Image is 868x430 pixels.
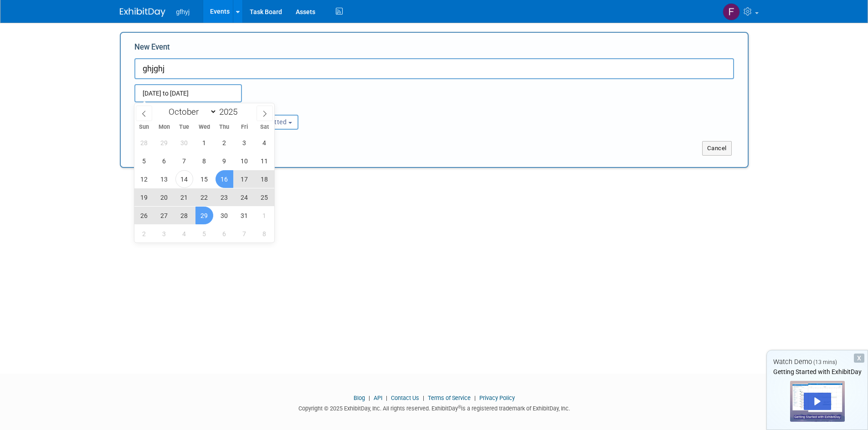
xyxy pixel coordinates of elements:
span: October 8, 2025 [195,152,213,170]
span: October 29, 2025 [195,207,213,224]
span: October 25, 2025 [256,188,273,206]
input: Name of Trade Show / Conference [134,58,734,79]
span: October 11, 2025 [256,152,273,170]
span: Mon [154,124,174,130]
span: September 28, 2025 [135,134,153,152]
span: gfhyj [176,8,190,15]
a: Blog [354,395,365,401]
span: | [366,395,372,401]
a: Terms of Service [428,395,471,401]
span: November 5, 2025 [195,225,213,243]
span: October 16, 2025 [216,170,233,188]
span: November 4, 2025 [175,225,193,243]
span: October 13, 2025 [155,170,173,188]
span: Wed [194,124,214,130]
span: Thu [214,124,234,130]
span: October 23, 2025 [216,188,233,206]
span: November 7, 2025 [236,225,253,243]
span: October 26, 2025 [135,207,153,224]
sup: ® [458,405,461,410]
div: Watch Demo [767,357,868,367]
span: October 19, 2025 [135,188,153,206]
span: Fri [234,124,254,130]
span: October 1, 2025 [195,134,213,152]
a: Privacy Policy [479,395,515,401]
div: Participation: [236,102,325,114]
span: November 3, 2025 [155,225,173,243]
span: (13 mins) [813,359,837,365]
span: October 7, 2025 [175,152,193,170]
input: Year [217,106,244,117]
span: November 2, 2025 [135,225,153,243]
span: November 6, 2025 [216,225,233,243]
span: Sat [254,124,274,130]
span: October 6, 2025 [155,152,173,170]
a: API [374,395,382,401]
span: October 18, 2025 [256,170,273,188]
span: October 15, 2025 [195,170,213,188]
span: October 31, 2025 [236,207,253,224]
span: September 30, 2025 [175,134,193,152]
span: Sun [134,124,154,130]
img: ExhibitDay [120,8,165,17]
span: | [472,395,478,401]
span: October 21, 2025 [175,188,193,206]
span: October 10, 2025 [236,152,253,170]
span: October 17, 2025 [236,170,253,188]
span: October 5, 2025 [135,152,153,170]
span: September 29, 2025 [155,134,173,152]
div: Getting Started with ExhibitDay [767,367,868,376]
div: Dismiss [854,354,864,363]
span: October 2, 2025 [216,134,233,152]
span: Tue [174,124,194,130]
img: fdghf ghfgh [723,3,740,20]
input: Start Date - End Date [134,84,242,102]
span: October 9, 2025 [216,152,233,170]
button: Cancel [702,141,732,156]
span: October 14, 2025 [175,170,193,188]
span: | [421,395,426,401]
span: October 27, 2025 [155,207,173,224]
span: October 22, 2025 [195,188,213,206]
span: October 3, 2025 [236,134,253,152]
span: | [384,395,390,401]
div: Attendance / Format: [134,102,223,114]
span: October 4, 2025 [256,134,273,152]
select: Month [164,106,217,117]
span: October 30, 2025 [216,207,233,224]
span: November 1, 2025 [256,207,273,224]
div: Play [804,393,831,410]
span: October 28, 2025 [175,207,193,224]
span: November 8, 2025 [256,225,273,243]
a: Contact Us [391,395,419,401]
span: October 20, 2025 [155,188,173,206]
span: October 24, 2025 [236,188,253,206]
label: New Event [134,42,170,56]
span: October 12, 2025 [135,170,153,188]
